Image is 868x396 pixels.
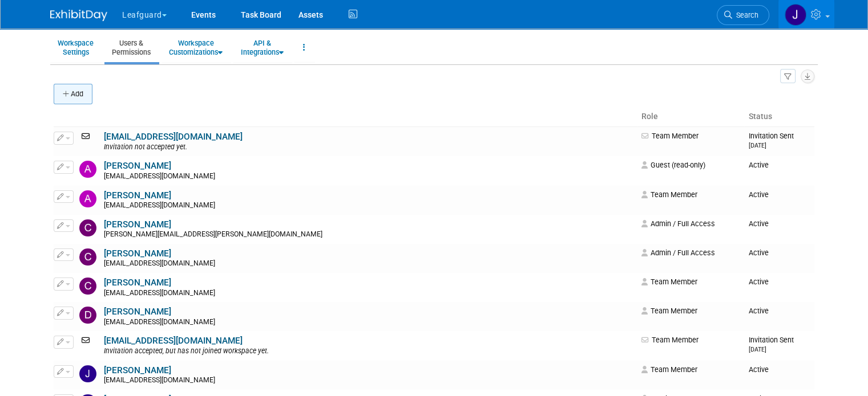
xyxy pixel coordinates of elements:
span: Active [749,307,769,315]
a: [PERSON_NAME] [104,190,171,201]
span: Active [749,219,769,228]
a: [PERSON_NAME] [104,277,171,288]
span: Guest (read-only) [641,161,705,169]
img: ExhibitDay [50,10,107,21]
div: [EMAIL_ADDRESS][DOMAIN_NAME] [104,289,634,298]
th: Status [744,107,814,126]
a: Users &Permissions [104,34,158,62]
div: [EMAIL_ADDRESS][DOMAIN_NAME] [104,259,634,268]
a: [EMAIL_ADDRESS][DOMAIN_NAME] [104,132,243,142]
div: [PERSON_NAME][EMAIL_ADDRESS][PERSON_NAME][DOMAIN_NAME] [104,230,634,239]
span: Active [749,190,769,199]
img: Chris Jarvis [79,219,96,236]
span: Active [749,277,769,286]
span: Active [749,365,769,374]
span: Team Member [641,336,699,344]
a: [EMAIL_ADDRESS][DOMAIN_NAME] [104,336,243,346]
div: [EMAIL_ADDRESS][DOMAIN_NAME] [104,376,634,385]
div: [EMAIL_ADDRESS][DOMAIN_NAME] [104,201,634,210]
small: [DATE] [749,346,766,353]
span: Admin / Full Access [641,248,715,257]
span: Team Member [641,132,699,140]
span: Invitation Sent [749,132,794,149]
button: Add [54,84,92,104]
span: Invitation Sent [749,336,794,353]
img: Colleen Kenney [79,277,96,295]
span: Team Member [641,277,697,286]
img: David Krajnak [79,307,96,324]
div: [EMAIL_ADDRESS][DOMAIN_NAME] [104,318,634,327]
span: Search [732,11,758,19]
span: Active [749,248,769,257]
a: WorkspaceSettings [50,34,101,62]
a: WorkspaceCustomizations [162,34,230,62]
a: [PERSON_NAME] [104,365,171,375]
img: Clayton Stackpole [79,248,96,266]
a: [PERSON_NAME] [104,307,171,317]
div: [EMAIL_ADDRESS][DOMAIN_NAME] [104,172,634,181]
img: Alfiatu Kamara [79,161,96,178]
div: Invitation accepted, but has not joined workspace yet. [104,347,634,356]
img: Jonathan Zargo [785,4,806,26]
span: Admin / Full Access [641,219,715,228]
a: Search [717,5,769,25]
th: Role [637,107,744,126]
img: Arlene Duncan [79,190,96,207]
span: Team Member [641,190,697,199]
a: [PERSON_NAME] [104,248,171,259]
span: Team Member [641,307,697,315]
span: Team Member [641,365,697,374]
small: [DATE] [749,142,766,149]
a: API &Integrations [233,34,291,62]
img: Joey Egbert [79,365,96,382]
span: Active [749,161,769,169]
a: [PERSON_NAME] [104,161,171,171]
div: Invitation not accepted yet. [104,143,634,152]
a: [PERSON_NAME] [104,219,171,230]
